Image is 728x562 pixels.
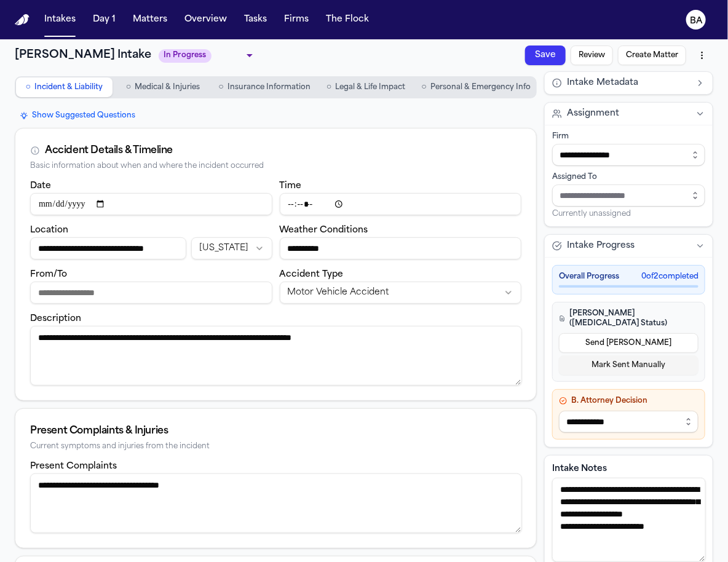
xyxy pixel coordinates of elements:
[30,193,272,215] input: Incident date
[115,77,212,97] button: Go to Medical & Injuries
[135,82,200,92] span: Medical & Injuries
[552,144,705,166] input: Select firm
[30,237,186,259] input: Incident location
[30,181,51,191] label: Date
[559,333,698,353] button: Send [PERSON_NAME]
[30,326,522,386] textarea: Incident description
[318,77,414,97] button: Go to Legal & Life Impact
[641,272,698,282] span: 0 of 2 completed
[88,9,121,31] button: Day 1
[239,9,272,31] button: Tasks
[30,442,521,451] div: Current symptoms and injuries from the incident
[552,184,705,207] input: Assign to staff member
[525,46,566,65] button: Save
[45,143,173,158] div: Accident Details & Timeline
[213,77,315,97] button: Go to Insurance Information
[34,82,103,92] span: Incident & Liability
[280,193,522,215] input: Incident time
[128,9,172,31] button: Matters
[279,9,314,31] button: Firms
[159,47,257,64] div: Update intake status
[567,77,638,89] span: Intake Metadata
[559,309,698,328] h4: [PERSON_NAME] ([MEDICAL_DATA] Status)
[30,424,521,438] div: Present Complaints & Injuries
[30,282,272,304] input: From/To destination
[691,44,713,66] button: More actions
[30,270,67,279] label: From/To
[430,82,531,92] span: Personal & Emergency Info
[280,270,344,279] label: Accident Type
[545,72,713,94] button: Intake Metadata
[552,132,705,141] div: Firm
[191,237,272,259] button: Incident state
[552,209,631,219] span: Currently unassigned
[15,14,30,26] a: Home
[552,463,705,475] label: Intake Notes
[618,46,686,65] button: Create Matter
[180,9,232,31] button: Overview
[335,82,405,92] span: Legal & Life Impact
[567,108,619,120] span: Assignment
[280,237,522,259] input: Weather conditions
[30,314,81,323] label: Description
[218,81,223,93] span: ○
[280,226,368,235] label: Weather Conditions
[15,14,30,26] img: Finch Logo
[126,81,131,93] span: ○
[422,81,427,93] span: ○
[559,396,698,406] h4: B. Attorney Decision
[417,77,536,97] button: Go to Personal & Emergency Info
[545,103,713,125] button: Assignment
[159,49,212,63] span: In Progress
[567,240,635,252] span: Intake Progress
[15,108,140,123] button: Show Suggested Questions
[39,9,81,31] button: Intakes
[559,355,698,375] button: Mark Sent Manually
[30,226,68,235] label: Location
[16,77,113,97] button: Go to Incident & Liability
[559,272,619,282] span: Overall Progress
[26,81,31,93] span: ○
[15,47,151,64] h1: [PERSON_NAME] Intake
[326,81,331,93] span: ○
[30,162,521,171] div: Basic information about when and where the incident occurred
[552,172,705,182] div: Assigned To
[30,473,522,533] textarea: Present complaints
[552,478,706,562] textarea: Intake notes
[30,462,117,471] label: Present Complaints
[321,9,374,31] button: The Flock
[280,181,302,191] label: Time
[545,235,713,257] button: Intake Progress
[228,82,311,92] span: Insurance Information
[571,46,613,65] button: Review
